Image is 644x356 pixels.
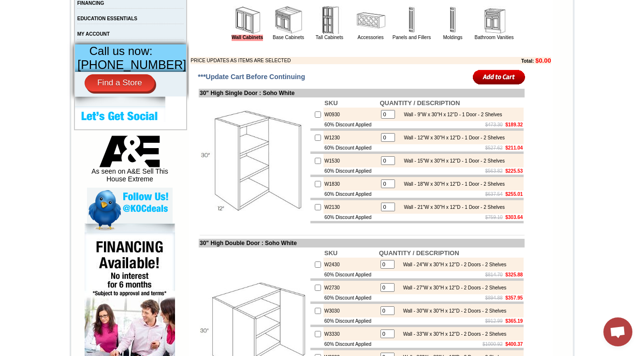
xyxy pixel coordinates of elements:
[505,192,523,197] b: $255.01
[274,6,303,35] img: Base Cabinets
[323,121,379,128] td: 60% Discount Applied
[114,44,138,54] td: Baycreek Gray
[324,249,337,257] b: SKU
[358,35,384,40] a: Accessories
[505,215,523,220] b: $303.64
[323,167,379,175] td: 60% Discount Applied
[198,73,305,81] span: ***Update Cart Before Continuing
[323,294,378,301] td: 60% Discount Applied
[323,341,378,348] td: 60% Discount Applied
[273,35,304,40] a: Base Cabinets
[199,239,525,247] td: 30" High Double Door : Soho White
[505,342,523,347] b: $400.37
[4,4,98,30] body: Alpha channel not supported: images/W0936_cnc_2.1.jpg.png
[393,35,431,40] a: Panels and Fillers
[398,285,507,290] div: Wall - 27"W x 30"H x 12"D - 2 Doors - 2 Shelves
[140,44,164,55] td: Beachwood Oak Shaker
[323,144,379,151] td: 60% Discount Applied
[521,58,534,64] b: Total:
[323,154,379,167] td: W1530
[77,16,137,21] a: EDUCATION ESSENTIALS
[379,249,459,257] b: QUANTITY / DESCRIPTION
[505,168,523,174] b: $225.53
[485,295,503,301] s: $894.88
[85,74,155,92] a: Find a Store
[398,331,507,337] div: Wall - 33"W x 30"H x 12"D - 2 Doors - 2 Shelves
[200,107,308,215] img: 30'' High Single Door
[77,0,104,6] a: FINANCING
[535,57,551,64] b: $0.00
[473,69,526,85] input: Add to Cart
[485,192,503,197] s: $637.54
[315,6,344,35] img: Tall Cabinets
[77,31,110,37] a: MY ACCOUNT
[323,281,378,294] td: W2730
[323,271,378,278] td: 60% Discount Applied
[603,317,632,346] div: Open chat
[52,44,82,55] td: [PERSON_NAME] Yellow Walnut
[443,35,462,40] a: Moldings
[323,317,378,325] td: 60% Discount Applied
[505,122,523,127] b: $189.32
[323,304,378,317] td: W3030
[380,99,460,107] b: QUANTITY / DESCRIPTION
[399,181,505,187] div: Wall - 18"W x 30"H x 12"D - 1 Door - 2 Shelves
[399,158,505,164] div: Wall - 15"W x 30"H x 12"D - 1 Door - 2 Shelves
[199,89,525,97] td: 30" High Single Door : Soho White
[485,272,503,277] s: $814.70
[233,6,262,35] img: Wall Cabinets
[323,214,379,221] td: 60% Discount Applied
[485,215,503,220] s: $759.10
[399,112,502,117] div: Wall - 9"W x 30"H x 12"D - 1 Door - 2 Shelves
[475,35,514,40] a: Bathroom Vanities
[323,177,379,191] td: W1830
[4,4,45,12] b: FPDF error:
[323,108,379,121] td: W0930
[87,136,173,188] div: As seen on A&E Sell This House Extreme
[323,200,379,214] td: W2130
[316,35,343,40] a: Tall Cabinets
[83,44,113,55] td: [PERSON_NAME] White Shaker
[485,168,503,174] s: $563.82
[323,191,379,198] td: 60% Discount Applied
[480,6,509,35] img: Bathroom Vanities
[485,318,503,324] s: $912.99
[399,205,505,210] div: Wall - 21"W x 30"H x 12"D - 1 Door - 2 Shelves
[399,135,505,140] div: Wall - 12"W x 30"H x 12"D - 1 Door - 2 Shelves
[485,145,503,151] s: $527.62
[397,6,426,35] img: Panels and Fillers
[505,272,523,277] b: $325.88
[89,44,153,57] span: Call us now:
[356,6,385,35] img: Accessories
[190,57,468,64] td: PRICE UPDATES AS ITEMS ARE SELECTED
[398,262,507,267] div: Wall - 24"W x 30"H x 12"D - 2 Doors - 2 Shelves
[77,58,186,71] span: [PHONE_NUMBER]
[232,35,263,41] a: Wall Cabinets
[166,44,190,54] td: Bellmonte Maple
[439,6,468,35] img: Moldings
[323,258,378,271] td: W2430
[483,342,503,347] s: $1000.92
[26,44,51,54] td: Alabaster Shaker
[398,308,507,314] div: Wall - 30"W x 30"H x 12"D - 2 Doors - 2 Shelves
[323,327,378,341] td: W3330
[485,122,503,127] s: $473.30
[505,295,523,301] b: $357.95
[505,318,523,324] b: $365.19
[324,99,337,107] b: SKU
[323,131,379,144] td: W1230
[505,145,523,151] b: $211.04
